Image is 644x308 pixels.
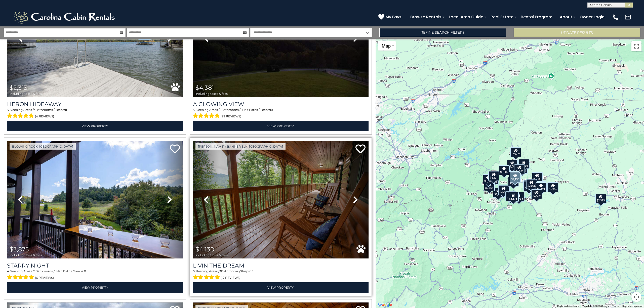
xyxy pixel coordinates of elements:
[526,179,537,189] div: $2,095
[385,14,401,20] span: My Favs
[84,269,86,273] span: 11
[55,269,74,273] span: 1 Half Baths /
[378,41,396,51] button: Change map style
[557,13,575,21] a: About
[378,14,403,20] a: My Favs
[65,108,67,112] span: 11
[377,301,393,308] a: Open this area in Google Maps (opens a new window)
[510,147,521,157] div: $2,602
[219,269,221,273] span: 3
[488,13,516,21] a: Real Estate
[7,269,183,281] div: Sleeping Areas / Bathrooms / Sleeps:
[7,141,183,258] img: thumbnail_163279559.jpeg
[193,269,195,273] span: 5
[582,305,609,307] span: Map data ©2025 Google
[270,108,273,112] span: 10
[408,13,444,21] a: Browse Rentals
[631,41,641,51] button: Toggle fullscreen view
[379,28,506,37] a: Refine Search Filters
[535,181,546,191] div: $2,586
[523,182,534,192] div: $3,641
[195,143,286,150] a: [PERSON_NAME] / Banner Elk, [GEOGRAPHIC_DATA]
[498,185,509,195] div: $3,269
[513,192,525,202] div: $2,733
[193,269,369,281] div: Sleeping Areas / Bathrooms / Sleeps:
[195,84,214,91] span: $4,381
[612,14,619,21] img: phone-regular-white.png
[193,262,369,269] a: Livin the Dream
[483,174,494,184] div: $3,080
[34,269,35,273] span: 3
[170,144,180,155] a: Add to favorites
[195,92,228,95] span: including taxes & fees
[193,121,369,131] a: View Property
[532,172,543,182] div: $3,083
[251,269,254,273] span: 18
[193,101,369,108] a: A Glowing View
[195,246,214,253] span: $4,130
[547,182,558,192] div: $5,366
[193,282,369,293] a: View Property
[518,159,530,169] div: $2,001
[219,108,221,112] span: 4
[595,193,606,203] div: $2,313
[577,13,607,21] a: Owner Login
[221,113,241,120] span: (29 reviews)
[10,246,29,253] span: $3,875
[498,165,509,175] div: $6,502
[498,185,509,195] div: $2,502
[557,304,579,308] button: Keyboard shortcuts
[35,113,54,120] span: (4 reviews)
[221,275,240,281] span: (17 reviews)
[612,305,619,307] a: Terms (opens in new tab)
[523,180,534,190] div: $2,141
[195,253,228,257] span: including taxes & fees
[484,181,495,191] div: $2,165
[193,108,195,112] span: 4
[10,253,42,257] span: including taxes & fees
[535,182,546,192] div: $2,121
[505,191,516,201] div: $3,992
[624,14,631,21] img: mail-regular-white.png
[10,84,27,91] span: $2,313
[382,43,391,49] span: Map
[509,171,520,181] div: $4,381
[10,143,76,150] a: Blowing Rock, [GEOGRAPHIC_DATA]
[7,121,183,131] a: View Property
[488,171,499,181] div: $4,371
[514,164,525,174] div: $4,181
[514,28,640,37] button: Update Results
[35,275,54,281] span: (6 reviews)
[631,292,641,302] button: Map camera controls
[509,172,520,183] div: $4,130
[355,144,366,155] a: Add to favorites
[506,159,517,169] div: $2,090
[7,282,183,293] a: View Property
[7,262,183,269] a: Starry Night
[34,108,35,112] span: 3
[7,108,183,120] div: Sleeping Areas / Bathrooms / Sleeps:
[531,189,542,199] div: $4,582
[7,269,9,273] span: 4
[7,101,183,108] a: Heron Hideaway
[508,177,519,187] div: $6,673
[240,108,260,112] span: 1 Half Baths /
[7,108,9,112] span: 4
[377,301,393,308] img: Google
[446,13,486,21] a: Local Area Guide
[193,108,369,120] div: Sleeping Areas / Bathrooms / Sleeps:
[493,188,504,198] div: $2,428
[13,10,117,25] img: White-1-2.png
[508,192,519,202] div: $3,875
[518,13,555,21] a: Rental Program
[10,92,42,95] span: including taxes & fees
[622,305,642,307] a: Report a map error
[193,141,369,258] img: thumbnail_163268718.jpeg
